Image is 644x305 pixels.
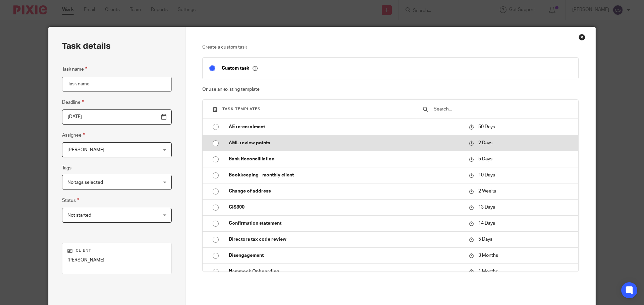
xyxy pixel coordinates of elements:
label: Task name [62,65,87,73]
p: [PERSON_NAME] [67,257,166,263]
p: Client [67,248,166,253]
span: Task templates [222,107,261,111]
label: Tags [62,165,71,171]
p: Bookkeeping - monthly client [229,172,462,178]
p: CIS300 [229,204,462,211]
span: 2 Days [478,141,492,145]
p: Confirmation statement [229,220,462,227]
span: 5 Days [478,157,492,161]
span: Not started [67,213,91,218]
span: 2 Weeks [478,189,496,194]
input: Task name [62,77,172,92]
p: Custom task [222,65,258,71]
span: 14 Days [478,221,495,226]
p: Change of address [229,188,462,195]
label: Status [62,197,79,204]
span: 1 Months [478,269,498,274]
p: Hammock Onboarding [229,268,462,275]
span: 5 Days [478,237,492,242]
p: Bank Reconcilliation [229,156,462,162]
p: Directors tax code review [229,236,462,243]
span: 50 Days [478,125,495,129]
div: Close this dialog window [579,34,585,41]
p: AE re-enrolment [229,124,462,130]
span: 10 Days [478,173,495,177]
label: Deadline [62,98,84,106]
h2: Task details [62,41,111,52]
p: AML review points [229,140,462,146]
span: 3 Months [478,253,498,258]
p: Create a custom task [202,44,579,51]
p: Or use an existing template [202,86,579,93]
input: Pick a date [62,109,172,125]
p: Disengagement [229,252,462,259]
span: [PERSON_NAME] [67,148,104,152]
span: 13 Days [478,205,495,210]
label: Assignee [62,131,85,139]
span: No tags selected [67,180,103,185]
input: Search... [433,105,572,113]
